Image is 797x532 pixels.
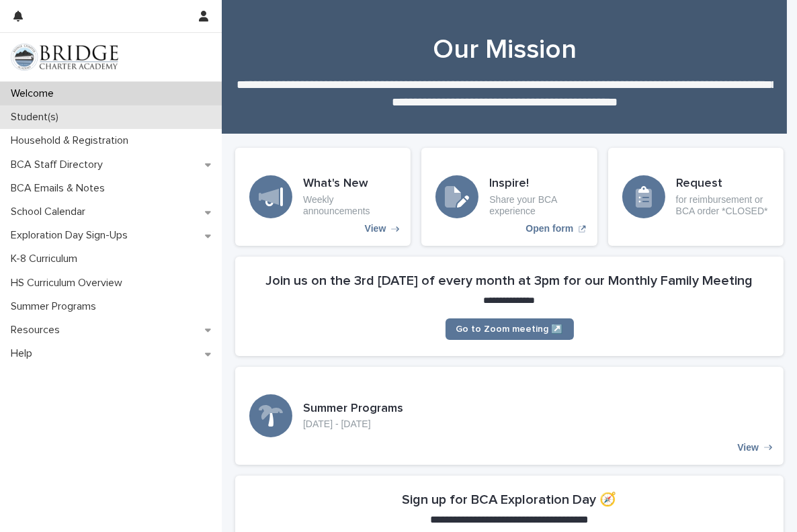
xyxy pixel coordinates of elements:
[5,277,133,290] p: HS Curriculum Overview
[526,223,573,234] p: Open form
[235,367,784,465] a: View
[737,442,759,453] p: View
[365,223,386,234] p: View
[5,324,71,337] p: Resources
[446,318,574,340] a: Go to Zoom meeting ↗️
[235,34,773,66] h1: Our Mission
[5,87,65,100] p: Welcome
[676,177,769,191] h3: Request
[5,159,114,171] p: BCA Staff Directory
[266,273,753,289] h2: Join us on the 3rd [DATE] of every month at 3pm for our Monthly Family Meeting
[5,229,138,242] p: Exploration Day Sign-Ups
[235,148,411,246] a: View
[5,111,69,124] p: Student(s)
[5,206,96,218] p: School Calendar
[5,134,139,147] p: Household & Registration
[489,177,583,191] h3: Inspire!
[5,253,88,265] p: K-8 Curriculum
[303,177,396,191] h3: What's New
[403,492,617,508] h2: Sign up for BCA Exploration Day 🧭
[5,300,107,313] p: Summer Programs
[11,44,118,71] img: V1C1m3IdTEidaUdm9Hs0
[5,347,43,360] p: Help
[421,148,597,246] a: Open form
[303,418,403,430] p: [DATE] - [DATE]
[303,402,403,416] h3: Summer Programs
[303,194,396,217] p: Weekly announcements
[676,194,769,217] p: for reimbursement or BCA order *CLOSED*
[5,182,116,195] p: BCA Emails & Notes
[489,194,583,217] p: Share your BCA experience
[456,324,563,334] span: Go to Zoom meeting ↗️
